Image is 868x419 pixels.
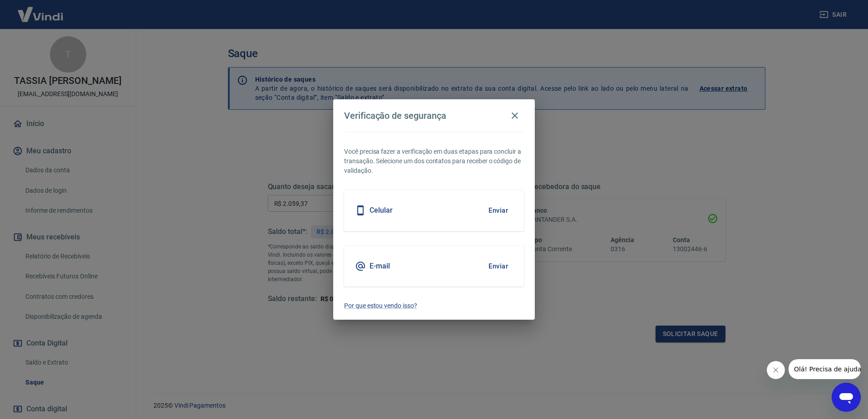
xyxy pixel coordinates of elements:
iframe: Botão para abrir a janela de mensagens [832,383,861,412]
button: Enviar [483,201,513,220]
iframe: Fechar mensagem [767,361,785,379]
a: Por que estou vendo isso? [344,301,524,311]
h5: E-mail [370,262,390,271]
button: Enviar [483,257,513,276]
h4: Verificação de segurança [344,110,446,121]
p: Você precisa fazer a verificação em duas etapas para concluir a transação. Selecione um dos conta... [344,147,524,175]
iframe: Mensagem da empresa [789,359,861,379]
span: Olá! Precisa de ajuda? [5,6,76,14]
h5: Celular [370,206,393,215]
